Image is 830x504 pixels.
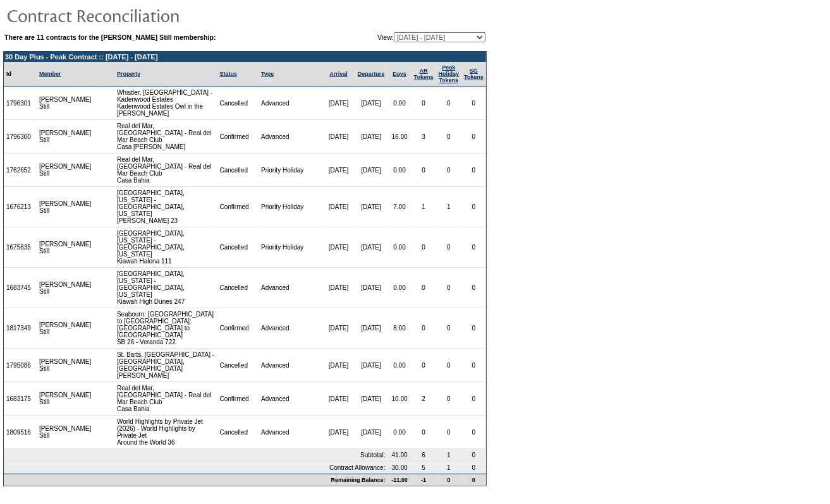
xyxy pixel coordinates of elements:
[37,268,94,308] td: [PERSON_NAME] Still
[322,382,354,416] td: [DATE]
[217,120,259,153] td: Confirmed
[388,227,412,268] td: 0.00
[114,87,217,120] td: Whistler, [GEOGRAPHIC_DATA] - Kadenwood Estates Kadenwood Estates Owl in the [PERSON_NAME]
[436,416,462,449] td: 0
[414,68,434,80] a: ARTokens
[217,349,259,382] td: Cancelled
[4,449,388,462] td: Subtotal:
[388,382,412,416] td: 10.00
[4,474,388,486] td: Remaining Balance:
[322,87,354,120] td: [DATE]
[37,227,94,268] td: [PERSON_NAME] Still
[4,187,37,227] td: 1676213
[4,62,37,87] td: Id
[436,474,462,486] td: 0
[461,449,486,462] td: 0
[461,268,486,308] td: 0
[388,416,412,449] td: 0.00
[259,87,322,120] td: Advanced
[217,416,259,449] td: Cancelled
[259,227,322,268] td: Priority Holiday
[358,71,385,77] a: Departure
[412,449,436,462] td: 6
[355,382,388,416] td: [DATE]
[355,120,388,153] td: [DATE]
[114,382,217,416] td: Real del Mar, [GEOGRAPHIC_DATA] - Real del Mar Beach Club Casa Bahia
[412,349,436,382] td: 0
[217,308,259,349] td: Confirmed
[461,382,486,416] td: 0
[114,187,217,227] td: [GEOGRAPHIC_DATA], [US_STATE] - [GEOGRAPHIC_DATA], [US_STATE] [PERSON_NAME] 23
[388,449,412,462] td: 41.00
[461,153,486,187] td: 0
[37,187,94,227] td: [PERSON_NAME] Still
[259,120,322,153] td: Advanced
[439,64,460,83] a: Peak HolidayTokens
[412,120,436,153] td: 3
[322,187,354,227] td: [DATE]
[436,349,462,382] td: 0
[259,416,322,449] td: Advanced
[461,308,486,349] td: 0
[217,268,259,308] td: Cancelled
[461,187,486,227] td: 0
[436,462,462,474] td: 1
[412,153,436,187] td: 0
[388,462,412,474] td: 30.00
[355,153,388,187] td: [DATE]
[6,3,259,28] img: pgTtlContractReconciliation.gif
[37,87,94,120] td: [PERSON_NAME] Still
[261,71,274,77] a: Type
[388,349,412,382] td: 0.00
[355,349,388,382] td: [DATE]
[412,87,436,120] td: 0
[388,153,412,187] td: 0.00
[436,308,462,349] td: 0
[322,120,354,153] td: [DATE]
[461,416,486,449] td: 0
[436,227,462,268] td: 0
[355,227,388,268] td: [DATE]
[461,120,486,153] td: 0
[436,449,462,462] td: 1
[220,71,238,77] a: Status
[259,187,322,227] td: Priority Holiday
[217,187,259,227] td: Confirmed
[4,87,37,120] td: 1796301
[217,153,259,187] td: Cancelled
[114,227,217,268] td: [GEOGRAPHIC_DATA], [US_STATE] - [GEOGRAPHIC_DATA], [US_STATE] Kiawah Halona 111
[461,462,486,474] td: 0
[4,227,37,268] td: 1675635
[37,120,94,153] td: [PERSON_NAME] Still
[461,227,486,268] td: 0
[436,382,462,416] td: 0
[412,462,436,474] td: 5
[461,87,486,120] td: 0
[114,349,217,382] td: St. Barts, [GEOGRAPHIC_DATA] - [GEOGRAPHIC_DATA], [GEOGRAPHIC_DATA] [PERSON_NAME]
[37,349,94,382] td: [PERSON_NAME] Still
[412,416,436,449] td: 0
[461,474,486,486] td: 0
[388,308,412,349] td: 8.00
[388,268,412,308] td: 0.00
[4,153,37,187] td: 1762652
[436,120,462,153] td: 0
[355,268,388,308] td: [DATE]
[322,349,354,382] td: [DATE]
[117,71,140,77] a: Property
[4,52,486,62] td: 30 Day Plus - Peak Contract :: [DATE] - [DATE]
[259,153,322,187] td: Priority Holiday
[388,87,412,120] td: 0.00
[388,187,412,227] td: 7.00
[37,382,94,416] td: [PERSON_NAME] Still
[322,416,354,449] td: [DATE]
[37,416,94,449] td: [PERSON_NAME] Still
[4,268,37,308] td: 1683745
[114,153,217,187] td: Real del Mar, [GEOGRAPHIC_DATA] - Real del Mar Beach Club Casa Bahia
[217,227,259,268] td: Cancelled
[355,87,388,120] td: [DATE]
[323,32,485,42] td: View:
[259,308,322,349] td: Advanced
[388,120,412,153] td: 16.00
[388,474,412,486] td: -11.00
